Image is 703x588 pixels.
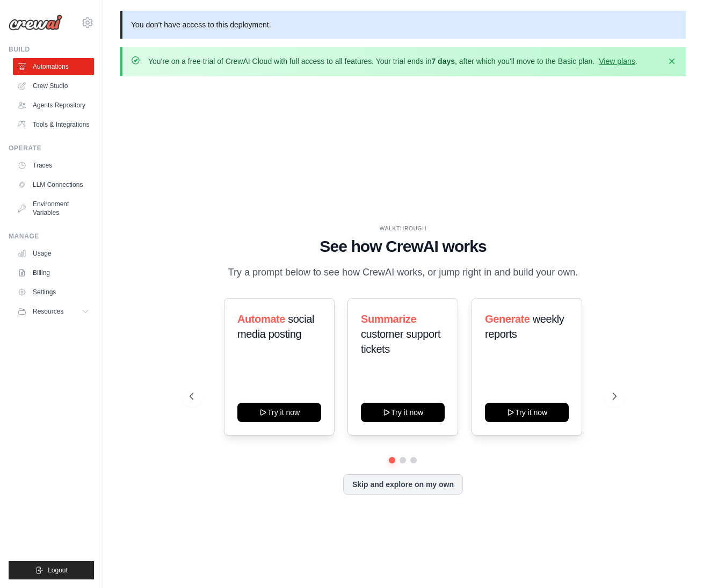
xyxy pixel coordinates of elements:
[431,57,455,66] strong: 7 days
[33,307,63,316] span: Resources
[237,403,321,422] button: Try it now
[343,474,463,495] button: Skip and explore on my own
[13,58,94,75] a: Automations
[13,303,94,320] button: Resources
[13,77,94,95] a: Crew Studio
[485,403,569,422] button: Try it now
[9,14,62,31] img: Logo
[9,561,94,579] button: Logout
[190,224,616,233] div: WALKTHROUGH
[361,403,445,422] button: Try it now
[13,116,94,133] a: Tools & Integrations
[120,11,686,39] p: You don't have access to this deployment.
[361,328,440,355] span: customer support tickets
[148,56,637,67] p: You're on a free trial of CrewAI Cloud with full access to all features. Your trial ends in , aft...
[9,45,94,54] div: Build
[13,195,94,221] a: Environment Variables
[190,237,616,256] h1: See how CrewAI works
[13,157,94,174] a: Traces
[237,313,285,325] span: Automate
[485,313,530,325] span: Generate
[13,284,94,301] a: Settings
[485,313,564,340] span: weekly reports
[9,232,94,241] div: Manage
[13,245,94,262] a: Usage
[222,265,583,280] p: Try a prompt below to see how CrewAI works, or jump right in and build your own.
[13,97,94,114] a: Agents Repository
[361,313,416,325] span: Summarize
[13,264,94,281] a: Billing
[13,176,94,193] a: LLM Connections
[237,313,314,340] span: social media posting
[599,57,635,66] a: View plans
[48,566,68,575] span: Logout
[9,144,94,153] div: Operate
